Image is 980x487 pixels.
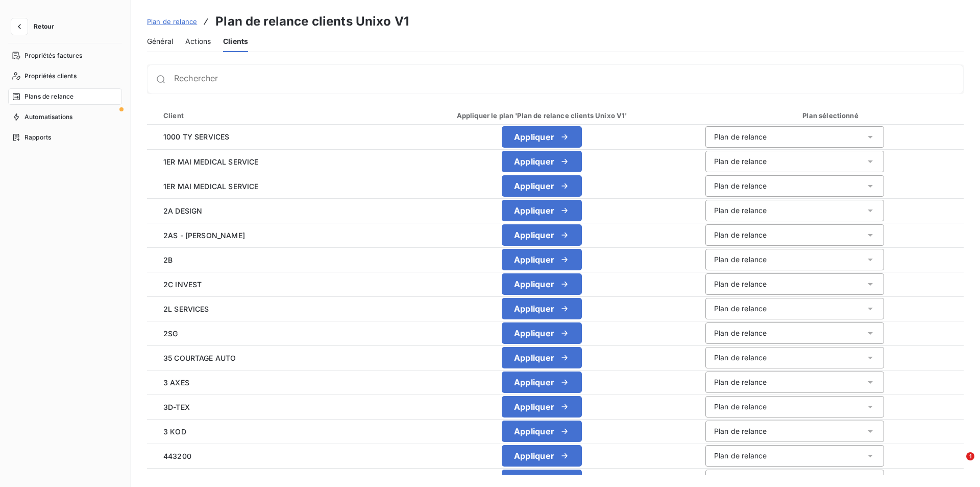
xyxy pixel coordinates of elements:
[24,133,51,142] span: Rapports
[502,322,582,344] button: Appliquer
[155,402,378,412] span: 3D-TEX
[714,377,767,387] div: Plan de relance
[707,110,955,121] div: Plan sélectionné
[502,224,582,246] button: Appliquer
[8,68,122,84] a: Propriétés clients
[966,452,974,460] span: 1
[155,181,378,192] span: 1ER MAI MEDICAL SERVICE
[155,377,378,388] span: 3 AXES
[714,254,767,265] div: Plan de relance
[155,328,378,339] span: 2SG
[155,279,378,290] span: 2C INVEST
[34,24,54,30] span: Retour
[714,181,767,191] div: Plan de relance
[155,426,378,437] span: 3 KOD
[8,48,122,64] a: Propriétés factures
[714,279,767,289] div: Plan de relance
[155,131,378,142] span: 1000 TY SERVICES
[502,421,582,442] button: Appliquer
[155,353,378,363] span: 35 COURTAGE AUTO
[502,298,582,319] button: Appliquer
[174,74,963,84] input: placeholder
[155,304,378,314] span: 2L SERVICES
[8,18,62,35] button: Retour
[147,36,173,47] span: Général
[147,16,197,27] a: Plan de relance
[714,304,767,314] div: Plan de relance
[155,254,378,265] span: 2B
[155,156,378,167] span: 1ER MAI MEDICAL SERVICE
[397,110,689,121] div: Appliquer le plan 'Plan de relance clients Unixo V1'
[147,17,197,26] span: Plan de relance
[502,273,582,295] button: Appliquer
[714,230,767,240] div: Plan de relance
[714,328,767,338] div: Plan de relance
[155,451,378,461] span: 443200
[24,72,77,81] span: Propriétés clients
[502,200,582,221] button: Appliquer
[714,132,767,142] div: Plan de relance
[223,36,248,47] span: Clients
[24,112,72,122] span: Automatisations
[8,109,122,125] a: Automatisations
[502,175,582,197] button: Appliquer
[155,230,378,241] span: 2AS - [PERSON_NAME]
[714,402,767,412] div: Plan de relance
[714,426,767,436] div: Plan de relance
[157,110,378,121] div: Client
[502,396,582,418] button: Appliquer
[502,249,582,270] button: Appliquer
[185,36,211,47] span: Actions
[502,347,582,368] button: Appliquer
[502,126,582,148] button: Appliquer
[714,451,767,461] div: Plan de relance
[8,129,122,146] a: Rapports
[502,151,582,172] button: Appliquer
[24,92,73,101] span: Plans de relance
[8,88,122,105] a: Plans de relance
[24,51,82,60] span: Propriétés factures
[714,353,767,363] div: Plan de relance
[155,205,378,216] span: 2A DESIGN
[714,156,767,167] div: Plan de relance
[714,205,767,216] div: Plan de relance
[502,372,582,393] button: Appliquer
[502,445,582,467] button: Appliquer
[945,452,970,477] iframe: Intercom live chat
[215,12,409,31] h3: Plan de relance clients Unixo V1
